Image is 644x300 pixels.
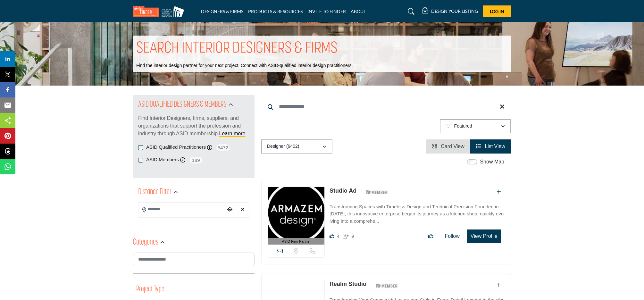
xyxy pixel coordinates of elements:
[490,9,504,14] span: Log In
[330,187,356,195] p: Studio Ad
[467,229,501,243] button: View Profile
[225,203,235,217] div: Choose your current location
[267,143,299,150] p: Designer (6402)
[136,39,338,59] h1: SEARCH INTERIOR DESIGNERS & FIRMS
[431,8,478,14] h5: DESIGN YOUR LISTING
[485,144,505,149] span: List View
[497,282,501,288] a: Add To List
[136,283,164,296] button: Project Type
[424,230,438,243] button: Like listing
[138,203,225,216] input: Search Location
[483,5,511,17] button: Log In
[136,63,353,69] p: Find the interior design partner for your next project. Connect with ASID-qualified interior desi...
[248,9,303,14] a: PRODUCTS & RESOURCES
[440,119,511,133] button: Featured
[282,239,311,244] span: ASID Firm Partner
[454,123,472,129] p: Featured
[330,199,504,225] a: Transforming Spaces with Timeless Design and Technical Precision Founded in [DATE], this innovati...
[363,188,391,196] img: ASID Members Badge Icon
[351,233,354,239] span: 9
[330,234,334,238] i: Likes
[343,232,354,240] div: Followers
[138,187,171,198] h2: Distance Filter
[426,139,470,154] li: Card View
[372,281,401,289] img: ASID Members Badge Icon
[337,233,339,239] span: 4
[307,9,346,14] a: INVITE TO FINDER
[146,144,206,151] label: ASID Qualified Practitioners
[480,158,504,166] label: Show Map
[351,9,366,14] a: ABOUT
[133,6,188,17] img: Site Logo
[330,281,366,287] a: Realm Studio
[133,253,255,266] input: Search Category
[261,99,511,114] input: Search Keyword
[476,144,505,149] a: View List
[441,144,464,149] span: Card View
[330,280,366,288] p: Realm Studio
[219,131,246,136] a: Learn more
[216,144,230,152] span: 5472
[238,203,247,217] div: Clear search location
[133,237,158,248] h2: Categories
[441,230,464,243] button: Follow
[422,8,478,15] div: DESIGN YOUR LISTING
[138,99,227,111] h2: ASID QUALIFIED DESIGNERS & MEMBERS
[146,156,179,163] label: ASID Members
[138,114,249,137] p: Find Interior Designers, firms, suppliers, and organizations that support the profession and indu...
[330,188,356,194] a: Studio Ad
[138,158,143,162] input: ASID Members checkbox
[497,189,501,195] a: Add To List
[470,139,511,154] li: List View
[201,9,243,14] a: DESIGNERS & FIRMS
[138,145,143,150] input: ASID Qualified Practitioners checkbox
[189,156,203,164] span: 189
[268,187,324,245] a: ASID Firm Partner
[268,187,324,238] img: Studio Ad
[261,139,332,154] button: Designer (6402)
[402,6,419,17] a: Search
[432,144,464,149] a: View Card
[330,203,504,225] p: Transforming Spaces with Timeless Design and Technical Precision Founded in [DATE], this innovati...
